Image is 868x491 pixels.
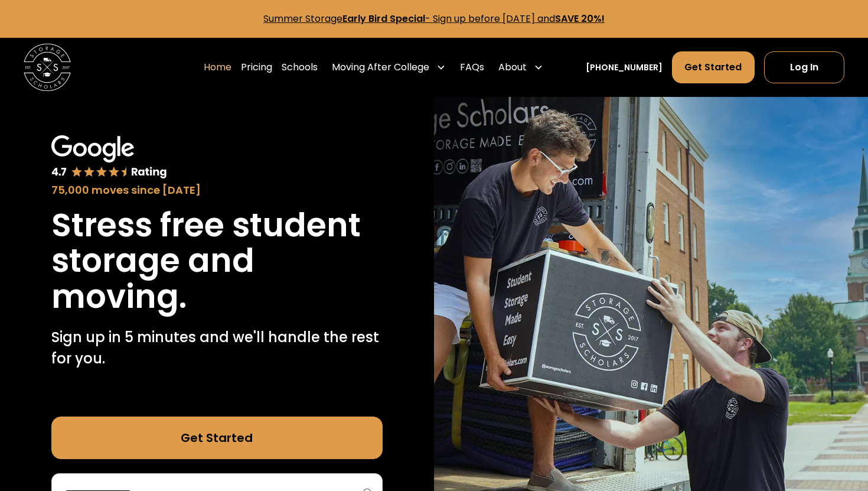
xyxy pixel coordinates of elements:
[51,182,383,198] div: 75,000 moves since [DATE]
[51,417,383,459] a: Get Started
[51,135,168,180] img: Google 4.7 star rating
[24,44,71,91] img: Storage Scholars main logo
[51,207,383,315] h1: Stress free student storage and moving.
[282,51,318,84] a: Schools
[342,12,425,25] strong: Early Bird Special
[460,51,484,84] a: FAQs
[764,51,844,83] a: Log In
[494,51,548,84] div: About
[555,12,605,25] strong: SAVE 20%!
[241,51,272,84] a: Pricing
[586,61,663,74] a: [PHONE_NUMBER]
[263,12,605,25] a: Summer StorageEarly Bird Special- Sign up before [DATE] andSAVE 20%!
[51,327,383,369] p: Sign up in 5 minutes and we'll handle the rest for you.
[498,60,527,74] div: About
[327,51,451,84] div: Moving After College
[672,51,754,83] a: Get Started
[204,51,231,84] a: Home
[332,60,429,74] div: Moving After College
